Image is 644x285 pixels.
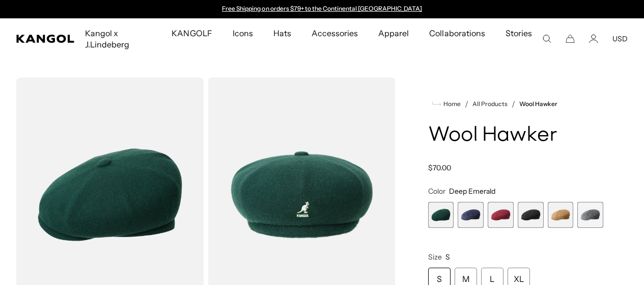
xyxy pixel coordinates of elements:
a: Home [432,99,461,109]
nav: breadcrumbs [428,98,603,110]
div: 1 of 2 [217,5,427,13]
span: $70.00 [428,163,451,172]
a: Hats [263,18,301,48]
span: Stories [506,18,532,59]
span: Hats [273,18,291,48]
label: Flannel [577,202,603,228]
summary: Search here [542,34,551,43]
a: KANGOLF [161,18,222,48]
span: Collaborations [429,18,485,48]
div: 5 of 6 [548,202,574,228]
span: Kangol x J.Lindeberg [85,18,151,59]
div: Announcement [217,5,427,13]
span: Accessories [312,18,358,48]
label: Black [518,202,544,228]
span: Deep Emerald [449,187,495,196]
span: Home [441,100,461,108]
span: Icons [233,18,253,48]
a: Account [589,34,598,43]
h1: Wool Hawker [428,124,603,147]
a: Collaborations [419,18,495,48]
span: Size [428,252,442,262]
a: All Products [472,100,508,108]
label: Cranberry [488,202,514,228]
div: 1 of 6 [428,202,454,228]
a: Stories [495,18,542,59]
slideshow-component: Announcement bar [217,5,427,13]
li: / [461,98,468,110]
a: Icons [222,18,263,48]
span: Apparel [378,18,409,48]
a: Kangol [16,35,75,43]
div: 3 of 6 [488,202,514,228]
span: Color [428,187,445,196]
a: Accessories [301,18,368,48]
span: S [445,252,450,262]
a: Apparel [368,18,419,48]
a: Free Shipping on orders $79+ to the Continental [GEOGRAPHIC_DATA] [222,5,422,12]
span: KANGOLF [172,18,212,48]
a: Kangol x J.Lindeberg [75,18,161,59]
label: Deep Emerald [428,202,454,228]
label: Camel [548,202,574,228]
button: Cart [566,34,575,43]
div: 4 of 6 [518,202,544,228]
li: / [508,98,515,110]
div: 6 of 6 [577,202,603,228]
div: 2 of 6 [458,202,484,228]
a: Wool Hawker [519,100,557,108]
label: Navy Marl [458,202,484,228]
button: USD [612,34,628,43]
